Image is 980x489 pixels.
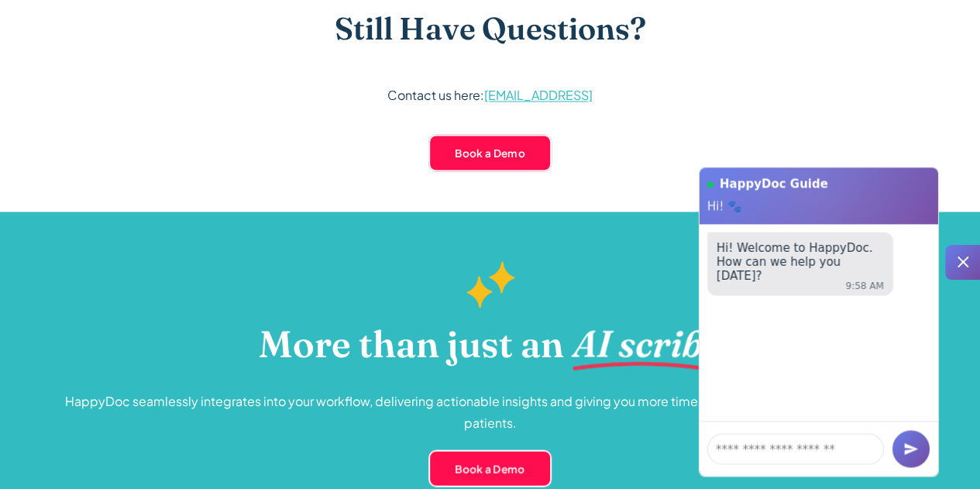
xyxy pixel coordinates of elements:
h2: More than just an [259,320,563,366]
img: Magenta underline. [573,356,721,381]
a: Book a Demo [428,449,552,487]
img: Gold Sparkles. [466,261,515,308]
a: [EMAIL_ADDRESS] [484,87,593,103]
a: Book a Demo [428,134,552,171]
h2: AI scribe [573,321,721,366]
h3: Still Have Questions? [335,10,646,47]
p: HappyDoc seamlessly integrates into your workflow, delivering actionable insights and giving you ... [49,390,931,433]
p: Contact us here: [387,84,593,106]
